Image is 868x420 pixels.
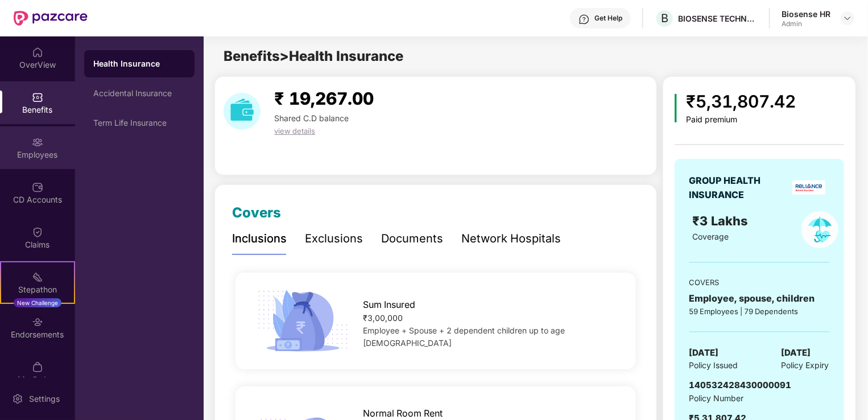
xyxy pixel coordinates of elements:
div: New Challenge [14,298,61,307]
img: insurerLogo [792,180,825,195]
img: svg+xml;base64,PHN2ZyBpZD0iRHJvcGRvd24tMzJ4MzIiIHhtbG5zPSJodHRwOi8vd3d3LnczLm9yZy8yMDAwL3N2ZyIgd2... [843,14,852,23]
div: Network Hospitals [461,230,561,248]
span: ₹ 19,267.00 [274,88,374,109]
span: 140532428430000091 [689,380,792,390]
div: Paid premium [686,115,796,125]
img: download [224,93,261,130]
div: Term Life Insurance [93,118,185,127]
img: svg+xml;base64,PHN2ZyBpZD0iRW5kb3JzZW1lbnRzIiB4bWxucz0iaHR0cDovL3d3dy53My5vcmcvMjAwMC9zdmciIHdpZH... [32,316,43,328]
img: svg+xml;base64,PHN2ZyBpZD0iSG9tZSIgeG1sbnM9Imh0dHA6Ly93d3cudzMub3JnLzIwMDAvc3ZnIiB3aWR0aD0iMjAiIG... [32,47,43,58]
span: [DATE] [689,346,719,360]
span: Coverage [692,232,729,241]
div: 59 Employees | 79 Dependents [689,306,829,317]
span: Policy Number [689,393,744,403]
img: New Pazcare Logo [14,11,88,26]
span: Policy Expiry [782,359,829,372]
img: icon [675,94,677,122]
div: GROUP HEALTH INSURANCE [689,174,789,202]
div: Inclusions [232,230,287,248]
span: [DATE] [782,346,811,360]
span: Employee + Spouse + 2 dependent children up to age [DEMOGRAPHIC_DATA] [363,326,565,348]
img: icon [254,287,352,355]
span: Policy Issued [689,359,738,372]
span: view details [274,126,315,135]
img: svg+xml;base64,PHN2ZyB4bWxucz0iaHR0cDovL3d3dy53My5vcmcvMjAwMC9zdmciIHdpZHRoPSIyMSIgaGVpZ2h0PSIyMC... [32,271,43,283]
img: svg+xml;base64,PHN2ZyBpZD0iTXlfT3JkZXJzIiBkYXRhLW5hbWU9Ik15IE9yZGVycyIgeG1sbnM9Imh0dHA6Ly93d3cudz... [32,361,43,373]
div: BIOSENSE TECHNOLOGIES PRIVATE LIMITED [678,13,758,24]
div: COVERS [689,277,829,288]
span: Covers [232,204,281,221]
span: ₹3 Lakhs [692,213,751,228]
div: Admin [782,19,830,28]
div: ₹3,00,000 [363,312,618,324]
img: svg+xml;base64,PHN2ZyBpZD0iRW1wbG95ZWVzIiB4bWxucz0iaHR0cDovL3d3dy53My5vcmcvMjAwMC9zdmciIHdpZHRoPS... [32,137,43,148]
span: Shared C.D balance [274,113,349,123]
div: Employee, spouse, children [689,291,829,306]
img: svg+xml;base64,PHN2ZyBpZD0iQmVuZWZpdHMiIHhtbG5zPSJodHRwOi8vd3d3LnczLm9yZy8yMDAwL3N2ZyIgd2lkdGg9Ij... [32,92,43,103]
div: Documents [381,230,443,248]
span: Benefits > Health Insurance [224,48,403,64]
div: Stepathon [1,284,74,295]
div: Settings [26,393,63,405]
div: Health Insurance [93,58,185,69]
span: B [661,11,668,25]
img: policyIcon [801,211,838,248]
img: svg+xml;base64,PHN2ZyBpZD0iU2V0dGluZy0yMHgyMCIgeG1sbnM9Imh0dHA6Ly93d3cudzMub3JnLzIwMDAvc3ZnIiB3aW... [12,393,23,405]
div: Accidental Insurance [93,89,185,98]
div: ₹5,31,807.42 [686,88,796,115]
img: svg+xml;base64,PHN2ZyBpZD0iSGVscC0zMngzMiIgeG1sbnM9Imh0dHA6Ly93d3cudzMub3JnLzIwMDAvc3ZnIiB3aWR0aD... [578,14,590,25]
span: Sum Insured [363,298,415,312]
img: svg+xml;base64,PHN2ZyBpZD0iQ2xhaW0iIHhtbG5zPSJodHRwOi8vd3d3LnczLm9yZy8yMDAwL3N2ZyIgd2lkdGg9IjIwIi... [32,227,43,238]
img: svg+xml;base64,PHN2ZyBpZD0iQ0RfQWNjb3VudHMiIGRhdGEtbmFtZT0iQ0QgQWNjb3VudHMiIHhtbG5zPSJodHRwOi8vd3... [32,182,43,193]
div: Biosense HR [782,9,830,19]
div: Exclusions [305,230,363,248]
div: Get Help [594,14,622,23]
